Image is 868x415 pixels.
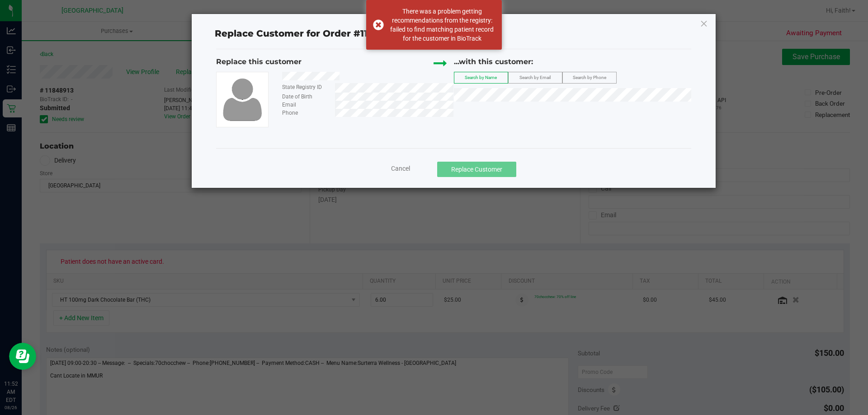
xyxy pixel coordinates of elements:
[275,101,335,109] div: Email
[275,93,335,101] div: Date of Birth
[275,109,335,117] div: Phone
[216,57,302,66] span: Replace this customer
[437,162,516,177] button: Replace Customer
[519,75,551,80] span: Search by Email
[9,343,36,370] iframe: Resource center
[275,83,335,91] div: State Registry ID
[218,76,266,123] img: user-icon.png
[454,57,533,66] span: ...with this customer:
[209,26,406,42] span: Replace Customer for Order #11848913
[573,75,606,80] span: Search by Phone
[389,7,495,43] div: There was a problem getting recommendations from the registry: failed to find matching patient re...
[391,165,410,172] span: Cancel
[465,75,497,80] span: Search by Name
